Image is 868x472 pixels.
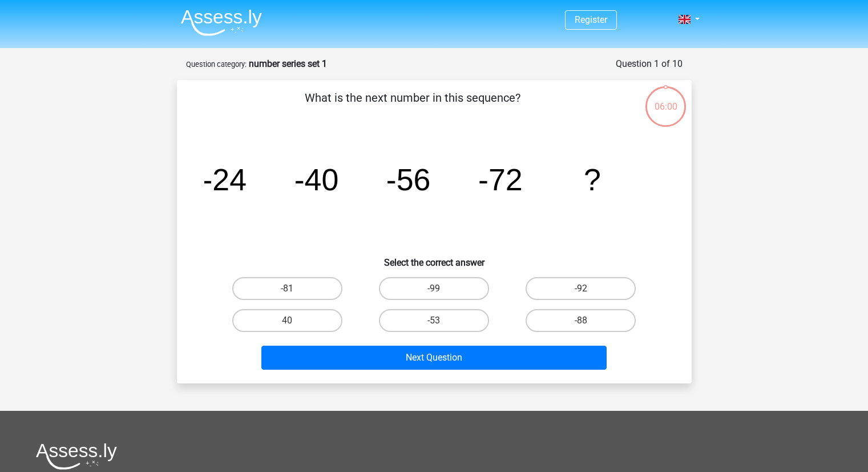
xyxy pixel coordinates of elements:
[644,85,687,114] div: 06:00
[526,277,636,300] label: -92
[261,346,607,370] button: Next Question
[195,89,631,123] p: What is the next number in this sequence?
[294,162,338,197] tspan: -40
[232,277,342,300] label: -81
[478,162,523,197] tspan: -72
[202,162,247,197] tspan: -24
[575,14,607,25] a: Register
[186,60,247,69] small: Question category:
[249,58,327,69] strong: number series set 1
[386,162,430,197] tspan: -56
[181,9,262,36] img: Assessly
[616,57,683,71] div: Question 1 of 10
[195,248,673,268] h6: Select the correct answer
[526,309,636,332] label: -88
[379,277,489,300] label: -99
[232,309,342,332] label: 40
[36,443,117,470] img: Assessly logo
[379,309,489,332] label: -53
[584,162,601,197] tspan: ?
